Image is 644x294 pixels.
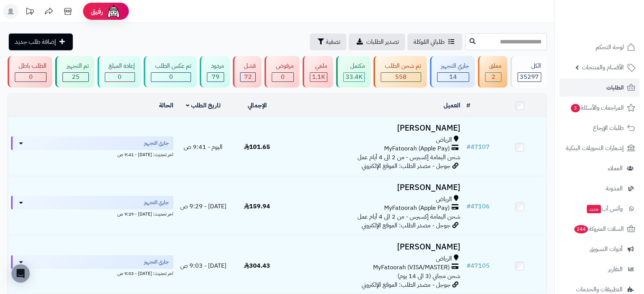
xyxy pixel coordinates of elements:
a: طلبات الإرجاع [559,119,639,137]
div: 0 [151,73,191,81]
span: الطلبات [606,82,624,93]
div: اخر تحديث: [DATE] - 9:29 ص [11,209,173,217]
span: MyFatoorah (VISA/MASTER) [373,263,450,272]
a: تاريخ الطلب [186,101,221,110]
span: طلباتي المُوكلة [413,37,445,46]
span: الرياض [436,195,452,204]
span: المدونة [606,183,623,194]
span: شحن مجاني (3 الى 14 يوم) [397,272,460,281]
span: جوجل - مصدر الطلب: الموقع الإلكتروني [362,280,450,289]
span: MyFatoorah (Apple Pay) [384,204,450,213]
a: مرفوض 0 [263,56,301,88]
span: جوجل - مصدر الطلب: الموقع الإلكتروني [362,161,450,171]
span: 3 [570,104,580,113]
span: أدوات التسويق [590,244,623,254]
div: مردود [207,62,224,70]
h3: [PERSON_NAME] [287,183,460,192]
div: معلق [485,62,501,70]
a: الإجمالي [248,101,267,110]
span: جاري التجهيز [144,139,169,147]
span: 101.65 [244,142,270,152]
div: مكتمل [343,62,365,70]
div: فشل [240,62,256,70]
span: [DATE] - 9:03 ص [180,261,226,270]
a: الكل35297 [509,56,548,88]
span: تصفية [326,37,340,46]
span: 33.4K [346,72,362,81]
span: 558 [395,72,407,81]
span: السلات المتروكة [574,224,624,234]
span: طلبات الإرجاع [593,123,624,133]
div: 33401 [344,73,364,81]
a: تحديثات المنصة [20,4,39,21]
span: إشعارات التحويلات البنكية [566,143,624,153]
h3: [PERSON_NAME] [287,243,460,251]
a: الحالة [159,101,173,110]
span: المراجعات والأسئلة [570,102,624,113]
span: جاري التجهيز [144,199,169,206]
span: 244 [574,225,589,234]
a: أدوات التسويق [559,240,639,258]
span: 0 [118,72,122,81]
a: جاري التجهيز 14 [428,56,476,88]
a: السلات المتروكة244 [559,220,639,238]
div: اخر تحديث: [DATE] - 9:03 ص [11,269,173,277]
span: 0 [169,72,173,81]
a: إشعارات التحويلات البنكية [559,139,639,157]
a: #47107 [466,142,490,152]
a: لوحة التحكم [559,38,639,56]
span: الرياض [436,136,452,144]
a: المدونة [559,179,639,198]
span: الأقسام والمنتجات [582,62,624,73]
h3: [PERSON_NAME] [287,124,460,133]
img: logo-2.png [592,6,637,22]
div: تم عكس الطلب [151,62,191,70]
div: الكل [517,62,541,70]
a: المراجعات والأسئلة3 [559,99,639,117]
button: تصفية [310,34,346,50]
div: Open Intercom Messenger [11,264,30,283]
span: 2 [491,72,495,81]
a: إضافة طلب جديد [9,34,73,50]
a: تم التجهيز 25 [54,56,96,88]
a: العميل [444,101,460,110]
div: إعادة المبلغ [105,62,135,70]
span: MyFatoorah (Apple Pay) [384,144,450,153]
div: تم شحن الطلب [381,62,421,70]
div: 0 [15,73,46,81]
a: التقارير [559,260,639,278]
div: ملغي [310,62,327,70]
div: مرفوض [272,62,293,70]
a: #47105 [466,261,490,270]
div: 0 [272,73,293,81]
span: # [466,142,471,152]
div: تم التجهيز [62,62,88,70]
span: تصدير الطلبات [366,37,399,46]
span: 79 [212,72,219,81]
span: اليوم - 9:41 ص [184,142,223,152]
span: جوجل - مصدر الطلب: الموقع الإلكتروني [362,221,450,230]
div: 25 [63,73,88,81]
a: الطلبات [559,78,639,97]
span: # [466,202,471,211]
span: رفيق [91,7,103,16]
img: ai-face.png [106,4,121,19]
span: 304.43 [244,261,270,270]
span: [DATE] - 9:29 ص [180,202,226,211]
a: تصدير الطلبات [349,34,405,50]
span: 14 [449,72,457,81]
a: تم شحن الطلب 558 [372,56,428,88]
div: 14 [437,73,469,81]
span: 1.1K [312,72,325,81]
span: التقارير [608,264,623,275]
span: # [466,261,471,270]
a: وآتس آبجديد [559,200,639,218]
a: معلق 2 [476,56,508,88]
div: 1146 [310,73,327,81]
span: 0 [29,72,33,81]
span: شحن اليمامة إكسبرس - من 2 الى 4 أيام عمل [357,153,460,162]
span: 159.94 [244,202,270,211]
span: جاري التجهيز [144,258,169,266]
a: تم عكس الطلب 0 [142,56,198,88]
a: فشل 72 [231,56,263,88]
